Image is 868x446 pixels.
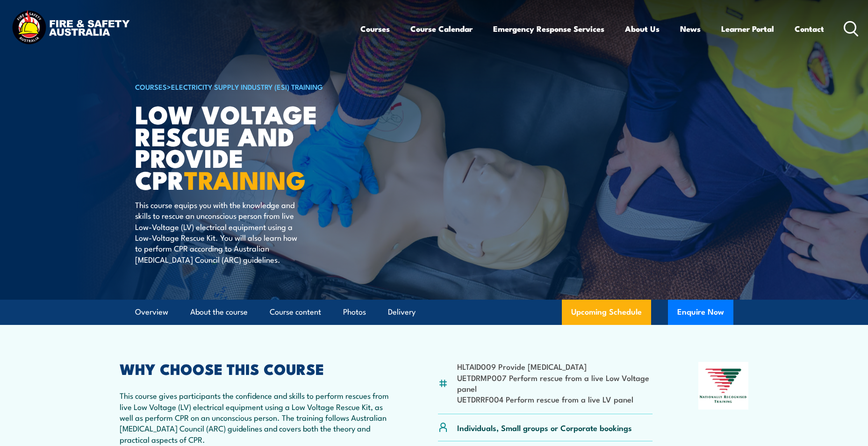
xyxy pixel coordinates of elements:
[680,16,701,41] a: News
[135,81,167,92] a: COURSES
[270,300,321,324] a: Course content
[120,362,393,375] h2: WHY CHOOSE THIS COURSE
[625,16,660,41] a: About Us
[171,81,323,92] a: Electricity Supply Industry (ESI) Training
[457,394,653,404] li: UETDRRF004 Perform rescue from a live LV panel
[360,16,390,41] a: Courses
[388,300,416,324] a: Delivery
[135,300,168,324] a: Overview
[795,16,824,41] a: Contact
[668,300,733,325] button: Enquire Now
[457,422,632,433] p: Individuals, Small groups or Corporate bookings
[493,16,604,41] a: Emergency Response Services
[698,362,749,410] img: Nationally Recognised Training logo.
[562,300,651,325] a: Upcoming Schedule
[120,390,393,445] p: This course gives participants the confidence and skills to perform rescues from live Low Voltage...
[457,361,653,372] li: HLTAID009 Provide [MEDICAL_DATA]
[135,199,306,265] p: This course equips you with the knowledge and skills to rescue an unconscious person from live Lo...
[457,372,653,394] li: UETDRMP007 Perform rescue from a live Low Voltage panel
[721,16,774,41] a: Learner Portal
[135,103,366,190] h1: Low Voltage Rescue and Provide CPR
[184,159,306,198] strong: TRAINING
[190,300,248,324] a: About the course
[343,300,366,324] a: Photos
[410,16,473,41] a: Course Calendar
[135,81,366,92] h6: >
